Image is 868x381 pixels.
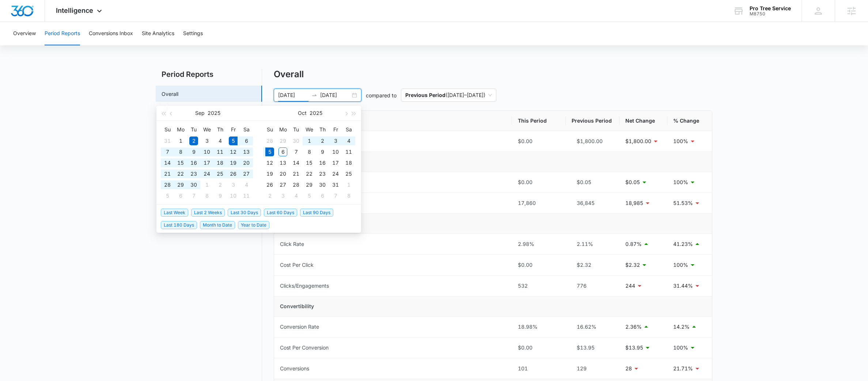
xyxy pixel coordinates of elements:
td: 2025-10-28 [289,179,303,190]
div: 13 [278,158,287,167]
td: 2025-10-15 [303,157,316,168]
p: 28 [625,365,632,373]
td: 2025-10-10 [227,190,240,201]
div: 5 [305,191,314,200]
div: 1 [202,180,211,189]
div: 16.62% [572,323,614,331]
div: 776 [572,282,614,290]
div: 7 [292,147,300,156]
td: 2025-09-13 [240,146,253,157]
div: 10 [202,147,211,156]
div: 29 [278,137,287,145]
th: Th [316,124,329,135]
span: Last 2 Weeks [191,209,225,217]
p: 100% [673,261,688,269]
td: 2025-09-22 [174,168,187,179]
p: 100% [673,137,688,145]
div: 17 [202,158,211,167]
div: $2.32 [572,261,614,269]
td: 2025-09-09 [187,146,200,157]
th: Th [213,124,227,135]
div: 22 [305,169,314,178]
td: 2025-09-27 [240,168,253,179]
button: 2025 [310,106,322,120]
td: 2025-10-12 [263,157,276,168]
div: 21 [292,169,300,178]
div: 6 [176,191,185,200]
td: 2025-09-04 [213,135,227,146]
p: 14.2% [673,323,690,331]
div: 5 [265,147,274,156]
td: 2025-09-07 [161,146,174,157]
div: 22 [176,169,185,178]
p: 31.44% [673,282,693,290]
div: 6 [242,137,251,145]
div: 28 [265,137,274,145]
div: 18 [344,158,353,167]
div: 27 [242,169,251,178]
th: Su [263,124,276,135]
div: 27 [278,180,287,189]
td: 2025-11-04 [289,190,303,201]
td: Visibility [274,152,712,172]
div: 16 [318,158,327,167]
div: Cost Per Conversion [280,344,329,352]
div: 10 [229,191,238,200]
div: 24 [331,169,340,178]
div: 2 [318,137,327,145]
td: 2025-10-02 [316,135,329,146]
div: $0.00 [518,261,560,269]
td: 2025-10-30 [316,179,329,190]
div: 1 [344,180,353,189]
th: % Change [667,111,712,131]
td: 2025-09-28 [161,179,174,190]
td: 2025-11-07 [329,190,342,201]
td: 2025-09-08 [174,146,187,157]
th: Fr [227,124,240,135]
div: $13.95 [572,344,614,352]
td: 2025-09-11 [213,146,227,157]
div: 10 [331,147,340,156]
div: 3 [229,180,238,189]
div: 2 [265,191,274,200]
div: 14 [292,158,300,167]
div: 12 [229,147,238,156]
div: 28 [163,180,172,189]
td: 2025-10-29 [303,179,316,190]
td: 2025-10-03 [227,179,240,190]
div: 1 [176,137,185,145]
th: Previous Period [566,111,619,131]
th: Su [161,124,174,135]
td: 2025-11-08 [342,190,355,201]
div: 8 [202,191,211,200]
td: 2025-10-06 [276,146,289,157]
span: Last 30 Days [228,209,261,217]
td: 2025-09-19 [227,157,240,168]
div: 4 [292,191,300,200]
div: 9 [318,147,327,156]
td: 2025-10-05 [161,190,174,201]
div: 129 [572,365,614,373]
div: 19 [229,158,238,167]
button: Settings [183,22,203,45]
div: 2 [189,137,198,145]
td: 2025-09-06 [240,135,253,146]
td: 2025-09-18 [213,157,227,168]
div: 24 [202,169,211,178]
th: Mo [174,124,187,135]
td: 2025-09-14 [161,157,174,168]
div: 25 [344,169,353,178]
div: 3 [331,137,340,145]
div: 7 [189,191,198,200]
div: Conversions [280,365,309,373]
div: 3 [278,191,287,200]
p: 2.36% [625,323,642,331]
div: 23 [318,169,327,178]
td: 2025-11-05 [303,190,316,201]
th: Fr [329,124,342,135]
div: 28 [292,180,300,189]
td: 2025-11-03 [276,190,289,201]
div: $0.05 [572,178,614,186]
span: Last 90 Days [300,209,333,217]
div: 15 [176,158,185,167]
